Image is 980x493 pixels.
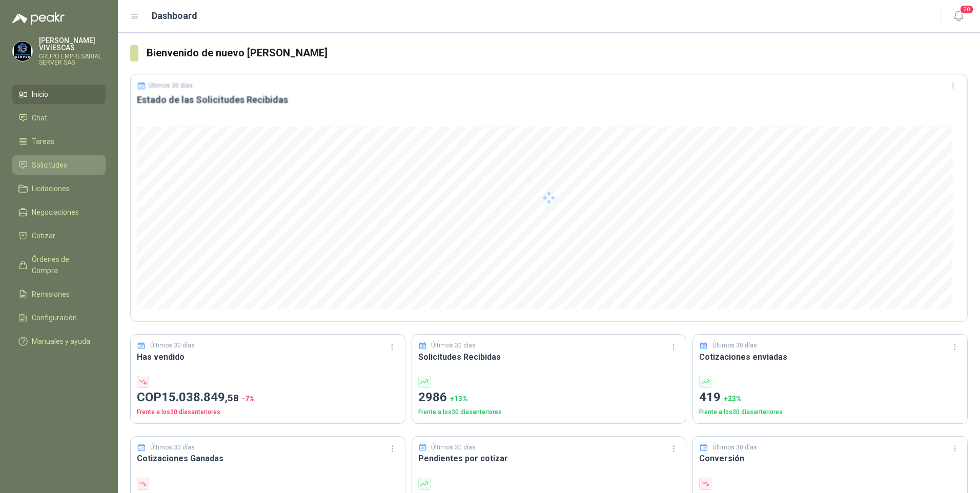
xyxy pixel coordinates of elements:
[431,341,476,351] p: Últimos 30 días
[699,351,961,363] h3: Cotizaciones enviadas
[712,341,757,351] p: Últimos 30 días
[32,159,67,171] span: Solicitudes
[12,332,106,351] a: Manuales y ayuda
[150,443,195,453] p: Últimos 30 días
[431,443,476,453] p: Últimos 30 días
[39,37,106,51] p: [PERSON_NAME] VIVIESCAS
[12,202,106,222] a: Negociaciones
[12,155,106,175] a: Solicitudes
[949,7,968,26] button: 20
[32,89,48,100] span: Inicio
[12,226,106,245] a: Cotizar
[32,136,54,147] span: Tareas
[32,183,70,194] span: Licitaciones
[147,45,968,61] h3: Bienvenido de nuevo [PERSON_NAME]
[13,42,32,61] img: Company Logo
[418,452,680,465] h3: Pendientes por cotizar
[137,351,399,363] h3: Has vendido
[137,452,399,465] h3: Cotizaciones Ganadas
[32,312,77,323] span: Configuración
[152,9,197,23] h1: Dashboard
[699,388,961,407] p: 419
[32,207,79,218] span: Negociaciones
[161,390,239,404] span: 15.038.849
[137,388,399,407] p: COP
[450,395,468,403] span: + 13 %
[712,443,757,453] p: Últimos 30 días
[12,308,106,327] a: Configuración
[418,407,680,417] p: Frente a los 30 días anteriores
[959,5,974,14] span: 20
[32,230,55,241] span: Cotizar
[39,53,106,66] p: GRUPO EMPRESARIAL SERVER SAS
[699,407,961,417] p: Frente a los 30 días anteriores
[418,351,680,363] h3: Solicitudes Recibidas
[12,179,106,198] a: Licitaciones
[242,395,255,403] span: -7 %
[32,289,70,300] span: Remisiones
[12,284,106,304] a: Remisiones
[32,254,96,276] span: Órdenes de Compra
[12,12,65,25] img: Logo peakr
[724,395,742,403] span: + 23 %
[418,388,680,407] p: 2986
[225,392,239,404] span: ,58
[32,112,47,124] span: Chat
[150,341,195,351] p: Últimos 30 días
[12,250,106,280] a: Órdenes de Compra
[137,407,399,417] p: Frente a los 30 días anteriores
[12,85,106,104] a: Inicio
[32,336,90,347] span: Manuales y ayuda
[12,132,106,151] a: Tareas
[12,108,106,128] a: Chat
[699,452,961,465] h3: Conversión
